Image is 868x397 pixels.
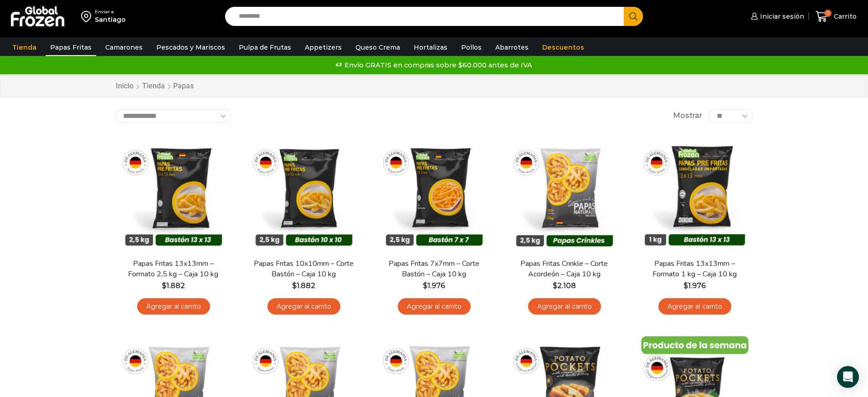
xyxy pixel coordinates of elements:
[121,259,226,280] a: Papas Fritas 13x13mm – Formato 2,5 kg – Caja 10 kg
[115,81,134,92] a: Inicio
[832,12,857,21] span: Carrito
[292,281,297,290] span: $
[683,281,706,290] bdi: 1.976
[824,10,832,17] span: 0
[8,39,41,56] a: Tienda
[381,259,486,280] a: Papas Fritas 7x7mm – Corte Bastón – Caja 10 kg
[512,259,616,280] a: Papas Fritas Crinkle – Corte Acordeón – Caja 10 kg
[251,259,356,280] a: Papas Fritas 10x10mm – Corte Bastón – Caja 10 kg
[300,39,346,56] a: Appetizers
[758,12,804,21] span: Iniciar sesión
[538,39,589,56] a: Descuentos
[528,298,601,315] a: Agregar al carrito: “Papas Fritas Crinkle - Corte Acordeón - Caja 10 kg”
[423,281,445,290] bdi: 1.976
[813,6,859,27] a: 0 Carrito
[95,9,126,15] div: Enviar a
[115,81,194,92] nav: Breadcrumb
[624,7,643,26] button: Search button
[658,298,731,315] a: Agregar al carrito: “Papas Fritas 13x13mm - Formato 1 kg - Caja 10 kg”
[267,298,340,315] a: Agregar al carrito: “Papas Fritas 10x10mm - Corte Bastón - Caja 10 kg”
[398,298,471,315] a: Agregar al carrito: “Papas Fritas 7x7mm - Corte Bastón - Caja 10 kg”
[683,281,688,290] span: $
[749,7,804,25] a: Iniciar sesión
[292,281,315,290] bdi: 1.882
[642,259,747,280] a: Papas Fritas 13x13mm – Formato 1 kg – Caja 10 kg
[423,281,427,290] span: $
[673,111,702,121] span: Mostrar
[95,15,126,24] div: Santiago
[81,9,95,24] img: address-field-icon.svg
[101,39,147,56] a: Camarones
[162,281,166,290] span: $
[457,39,486,56] a: Pollos
[553,281,576,290] bdi: 2.108
[142,81,165,92] a: Tienda
[234,39,296,56] a: Pulpa de Frutas
[115,109,231,123] select: Pedido de la tienda
[491,39,533,56] a: Abarrotes
[351,39,405,56] a: Queso Crema
[409,39,452,56] a: Hortalizas
[152,39,230,56] a: Pescados y Mariscos
[46,39,96,56] a: Papas Fritas
[173,81,194,90] h1: Papas
[553,281,557,290] span: $
[837,366,859,388] div: Open Intercom Messenger
[137,298,210,315] a: Agregar al carrito: “Papas Fritas 13x13mm - Formato 2,5 kg - Caja 10 kg”
[162,281,185,290] bdi: 1.882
